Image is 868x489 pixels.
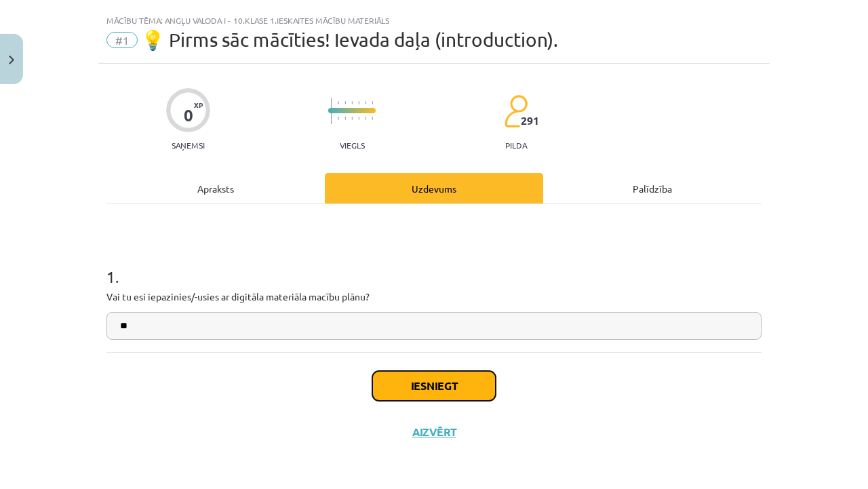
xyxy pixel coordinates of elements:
[344,117,346,120] img: icon-short-line-57e1e144782c952c97e751825c79c345078a6d821885a25fce030b3d8c18986b.svg
[365,117,366,120] img: icon-short-line-57e1e144782c952c97e751825c79c345078a6d821885a25fce030b3d8c18986b.svg
[365,101,366,104] img: icon-short-line-57e1e144782c952c97e751825c79c345078a6d821885a25fce030b3d8c18986b.svg
[106,16,762,25] div: Mācību tēma: Angļu valoda i - 10.klase 1.ieskaites mācību materiāls
[351,101,353,104] img: icon-short-line-57e1e144782c952c97e751825c79c345078a6d821885a25fce030b3d8c18986b.svg
[338,117,339,120] img: icon-short-line-57e1e144782c952c97e751825c79c345078a6d821885a25fce030b3d8c18986b.svg
[351,117,353,120] img: icon-short-line-57e1e144782c952c97e751825c79c345078a6d821885a25fce030b3d8c18986b.svg
[358,117,359,120] img: icon-short-line-57e1e144782c952c97e751825c79c345078a6d821885a25fce030b3d8c18986b.svg
[358,101,359,104] img: icon-short-line-57e1e144782c952c97e751825c79c345078a6d821885a25fce030b3d8c18986b.svg
[166,140,210,150] p: Saņemsi
[344,101,346,104] img: icon-short-line-57e1e144782c952c97e751825c79c345078a6d821885a25fce030b3d8c18986b.svg
[372,117,373,120] img: icon-short-line-57e1e144782c952c97e751825c79c345078a6d821885a25fce030b3d8c18986b.svg
[340,140,365,150] p: Viegls
[372,371,496,401] button: Iesniegt
[106,290,762,304] p: Vai tu esi iepazinies/-usies ar digitāla materiāla macību plānu?
[184,106,193,125] div: 0
[106,243,762,286] h1: 1 .
[9,56,14,64] img: icon-close-lesson-0947bae3869378f0d4975bcd49f059093ad1ed9edebbc8119c70593378902aed.svg
[408,425,460,439] button: Aizvērt
[106,173,325,203] div: Apraksts
[505,140,527,150] p: pilda
[106,32,138,48] span: #1
[331,98,332,124] img: icon-long-line-d9ea69661e0d244f92f715978eff75569469978d946b2353a9bb055b3ed8787d.svg
[141,28,558,51] span: 💡 Pirms sāc mācīties! Ievada daļa (introduction).
[372,101,373,104] img: icon-short-line-57e1e144782c952c97e751825c79c345078a6d821885a25fce030b3d8c18986b.svg
[504,94,528,128] img: students-c634bb4e5e11cddfef0936a35e636f08e4e9abd3cc4e673bd6f9a4125e45ecb1.svg
[338,101,339,104] img: icon-short-line-57e1e144782c952c97e751825c79c345078a6d821885a25fce030b3d8c18986b.svg
[194,101,203,109] span: XP
[543,173,762,203] div: Palīdzība
[521,115,539,127] span: 291
[325,173,543,203] div: Uzdevums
